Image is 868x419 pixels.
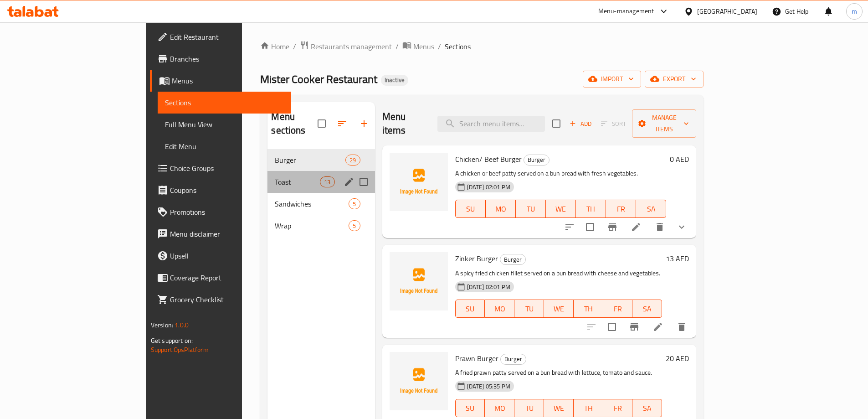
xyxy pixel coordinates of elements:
span: TH [577,402,600,415]
button: WE [544,300,574,318]
span: TU [519,202,542,216]
span: SA [636,302,658,316]
span: [DATE] 02:01 PM [463,183,514,191]
li: / [293,41,296,52]
span: Select all sections [312,114,331,133]
span: Burger [524,155,549,165]
span: 1.0.0 [175,319,189,331]
span: Promotions [170,207,284,217]
a: Branches [150,48,291,70]
span: Coverage Report [170,272,284,283]
button: Add [566,117,595,131]
div: Burger [524,155,550,166]
h6: 20 AED [666,352,689,365]
div: Burger [500,354,526,365]
button: SU [455,300,485,318]
button: SA [632,399,662,417]
span: Chicken/ Beef Burger [455,152,522,166]
li: / [438,41,441,52]
button: SU [455,399,485,417]
button: TU [514,300,544,318]
span: [DATE] 05:35 PM [463,382,514,391]
span: FR [607,302,629,316]
span: Select section [547,114,566,133]
button: WE [544,399,574,417]
a: Edit Menu [158,135,291,157]
h6: 0 AED [670,153,689,166]
span: Sections [165,97,284,108]
span: FR [607,402,629,415]
h2: Menu items [382,110,427,137]
span: MO [489,202,512,216]
button: FR [603,399,633,417]
div: Inactive [381,75,408,86]
nav: breadcrumb [260,41,704,52]
div: Sandwiches5 [267,193,375,215]
p: A spicy fried chicken fillet served on a bun bread with cheese and vegetables. [455,268,663,279]
span: Select to update [602,317,621,336]
span: Menus [413,41,434,52]
button: Branch-specific-item [601,216,623,238]
button: Branch-specific-item [623,316,645,338]
a: Edit Restaurant [150,26,291,48]
span: WE [548,302,570,316]
span: Menu disclaimer [170,228,284,239]
span: Coupons [170,185,284,196]
button: FR [603,300,633,318]
button: export [645,71,704,88]
span: Choice Groups [170,163,284,174]
button: Add section [353,113,375,134]
li: / [395,41,399,52]
span: m [852,6,857,16]
p: A fried prawn patty served on a bun bread with lettuce, tomato and sauce. [455,367,663,378]
span: Restaurants management [311,41,392,52]
span: Toast [275,176,320,187]
span: SU [459,202,482,216]
span: Version: [151,319,173,331]
div: Burger29 [267,149,375,171]
span: FR [610,202,632,216]
a: Full Menu View [158,114,291,135]
span: Manage items [639,112,689,135]
div: Sandwiches [275,198,349,209]
button: SA [636,200,666,218]
span: 5 [349,222,360,230]
div: items [345,155,360,166]
button: delete [671,316,693,338]
span: Prawn Burger [455,352,498,365]
button: TU [516,200,546,218]
button: TU [514,399,544,417]
img: Chicken/ Beef Burger [390,153,448,211]
span: SA [640,202,663,216]
svg: Show Choices [676,222,687,233]
span: 5 [349,200,360,208]
span: Edit Restaurant [170,31,284,42]
a: Promotions [150,201,291,223]
a: Edit menu item [652,321,663,332]
a: Restaurants management [300,41,392,52]
button: show more [671,216,693,238]
span: Get support on: [151,335,193,347]
button: Manage items [632,109,696,138]
a: Coupons [150,179,291,201]
div: Menu-management [598,6,654,17]
span: TH [577,302,600,316]
div: Burger [275,155,345,166]
span: [DATE] 02:01 PM [463,283,514,291]
a: Edit menu item [631,222,642,233]
a: Choice Groups [150,157,291,179]
button: SA [632,300,662,318]
button: MO [485,399,514,417]
span: Add item [566,117,595,131]
button: TH [576,200,606,218]
a: Menus [150,70,291,92]
img: Prawn Burger [390,352,448,410]
button: import [583,71,641,88]
span: Branches [170,53,284,64]
a: Menu disclaimer [150,223,291,245]
span: SU [459,302,482,316]
div: [GEOGRAPHIC_DATA] [697,6,757,16]
span: Select section first [595,117,632,131]
a: Coverage Report [150,267,291,289]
